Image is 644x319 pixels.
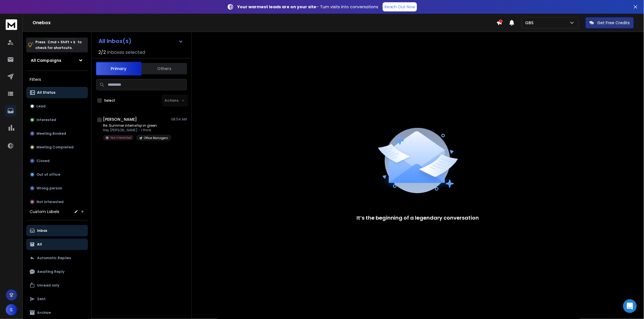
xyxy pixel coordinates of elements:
h1: Onebox [33,19,497,26]
button: Unread only [26,280,88,291]
button: Archive [26,307,88,318]
p: Archive [37,310,51,315]
span: Cmd + Shift + k [47,39,76,45]
h3: Custom Labels [30,209,59,214]
h1: All Campaigns [31,58,61,63]
label: Select [104,98,115,103]
button: S [6,304,17,316]
button: All Inbox(s) [94,35,188,47]
p: Out of office [37,172,60,177]
p: Interested [37,118,56,122]
h3: Filters [26,75,88,83]
strong: Your warmest leads are on your site [237,4,316,10]
button: Lead [26,101,88,112]
img: logo [6,19,17,30]
a: Reach Out Now [383,2,417,11]
p: Meeting Booked [37,131,66,136]
button: All Status [26,87,88,98]
p: Wrong person [37,186,62,191]
button: Inbox [26,225,88,236]
button: Primary [96,62,141,75]
p: – Turn visits into conversations [237,4,378,10]
p: Not Interested [37,200,64,204]
p: Meeting Completed [37,145,74,150]
button: Wrong person [26,183,88,194]
p: Re: Summer internship in green [103,123,171,128]
button: Meeting Booked [26,128,88,139]
p: Office Managers [144,136,168,140]
div: Open Intercom Messenger [623,299,637,313]
button: Others [141,62,187,75]
p: All [37,242,42,247]
p: It’s the beginning of a legendary conversation [357,214,479,222]
p: Get Free Credits [598,20,630,26]
p: GBS [525,20,536,26]
p: 08:54 AM [171,117,187,122]
p: Sent [37,297,46,301]
p: Not Interested [110,136,131,140]
p: All Status [37,90,55,95]
p: Unread only [37,283,59,288]
p: Inbox [37,228,47,233]
span: 2 / 2 [98,49,106,56]
button: All [26,239,88,250]
h1: All Inbox(s) [98,38,131,44]
button: Get Free Credits [586,17,634,28]
button: Sent [26,293,88,305]
p: Closed [37,159,50,163]
h1: [PERSON_NAME] [103,116,137,122]
p: Press to check for shortcuts. [35,39,82,51]
button: Automatic Replies [26,252,88,264]
p: Lead [37,104,46,109]
button: All Campaigns [26,55,88,66]
button: Meeting Completed [26,142,88,153]
p: Awaiting Reply [37,269,64,274]
p: Automatic Replies [37,256,71,260]
button: Awaiting Reply [26,266,88,277]
button: Out of office [26,169,88,180]
button: Not Interested [26,196,88,208]
p: Hey [PERSON_NAME] - I think [103,128,171,132]
button: Closed [26,155,88,167]
h3: Inboxes selected [107,49,145,56]
p: Reach Out Now [384,4,415,10]
button: Interested [26,114,88,126]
